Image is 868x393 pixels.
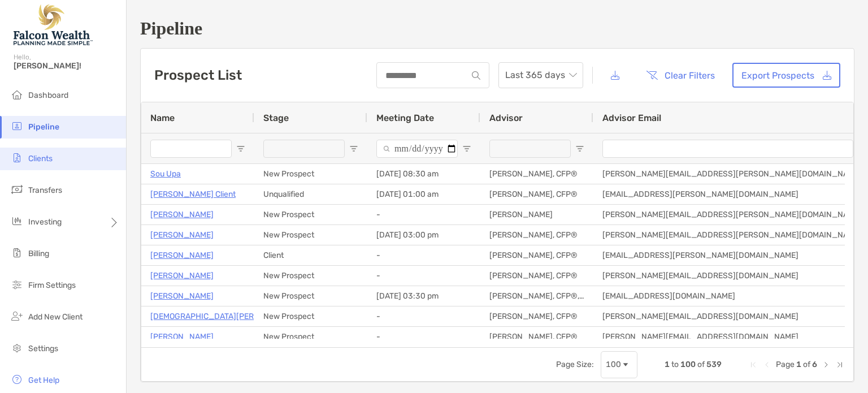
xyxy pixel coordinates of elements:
[150,113,175,123] span: Name
[10,341,24,355] img: settings icon
[150,228,214,242] a: [PERSON_NAME]
[697,360,705,369] span: of
[480,306,593,326] div: [PERSON_NAME], CFP®
[367,266,480,286] div: -
[480,245,593,265] div: [PERSON_NAME], CFP®
[28,154,53,163] span: Clients
[154,67,242,83] h3: Prospect List
[367,205,480,224] div: -
[480,286,593,306] div: [PERSON_NAME], CFP®, CFA®
[28,217,62,227] span: Investing
[254,266,367,286] div: New Prospect
[706,360,722,369] span: 539
[367,327,480,347] div: -
[28,90,68,100] span: Dashboard
[10,88,24,101] img: dashboard icon
[637,63,723,88] button: Clear Filters
[796,360,801,369] span: 1
[602,140,853,158] input: Advisor Email Filter Input
[480,205,593,224] div: [PERSON_NAME]
[254,164,367,184] div: New Prospect
[480,225,593,245] div: [PERSON_NAME], CFP®
[150,330,214,344] a: [PERSON_NAME]
[462,144,471,153] button: Open Filter Menu
[367,164,480,184] div: [DATE] 08:30 am
[671,360,679,369] span: to
[10,119,24,133] img: pipeline icon
[835,360,844,369] div: Last Page
[10,246,24,260] img: billing icon
[602,113,661,123] span: Advisor Email
[263,113,289,123] span: Stage
[150,309,300,323] a: [DEMOGRAPHIC_DATA][PERSON_NAME]
[14,61,119,71] span: [PERSON_NAME]!
[367,245,480,265] div: -
[10,214,24,228] img: investing icon
[150,167,181,181] a: Sou Upa
[254,245,367,265] div: Client
[489,113,523,123] span: Advisor
[367,184,480,204] div: [DATE] 01:00 am
[254,184,367,204] div: Unqualified
[236,144,245,153] button: Open Filter Menu
[150,140,232,158] input: Name Filter Input
[376,140,458,158] input: Meeting Date Filter Input
[140,18,854,39] h1: Pipeline
[28,185,62,195] span: Transfers
[732,63,840,88] a: Export Prospects
[367,306,480,326] div: -
[28,344,58,353] span: Settings
[28,249,49,258] span: Billing
[10,183,24,196] img: transfers icon
[10,278,24,291] img: firm-settings icon
[10,309,24,323] img: add_new_client icon
[749,360,758,369] div: First Page
[575,144,584,153] button: Open Filter Menu
[376,113,434,123] span: Meeting Date
[480,164,593,184] div: [PERSON_NAME], CFP®
[254,327,367,347] div: New Prospect
[367,286,480,306] div: [DATE] 03:30 pm
[803,360,810,369] span: of
[150,248,214,262] a: [PERSON_NAME]
[822,360,831,369] div: Next Page
[150,208,214,222] a: [PERSON_NAME]
[480,184,593,204] div: [PERSON_NAME], CFP®
[28,375,59,385] span: Get Help
[150,187,236,201] a: [PERSON_NAME] Client
[762,360,771,369] div: Previous Page
[349,144,358,153] button: Open Filter Menu
[556,360,594,369] div: Page Size:
[812,360,817,369] span: 6
[28,122,59,132] span: Pipeline
[14,5,93,45] img: Falcon Wealth Planning Logo
[28,312,83,322] span: Add New Client
[472,71,480,80] img: input icon
[606,360,621,369] div: 100
[10,373,24,386] img: get-help icon
[150,289,214,303] a: [PERSON_NAME]
[480,327,593,347] div: [PERSON_NAME], CFP®
[28,280,76,290] span: Firm Settings
[10,151,24,165] img: clients icon
[254,306,367,326] div: New Prospect
[150,269,214,283] a: [PERSON_NAME]
[367,225,480,245] div: [DATE] 03:00 pm
[665,360,670,369] span: 1
[254,205,367,224] div: New Prospect
[601,351,637,378] div: Page Size
[776,360,795,369] span: Page
[480,266,593,286] div: [PERSON_NAME], CFP®
[505,63,576,88] span: Last 365 days
[254,286,367,306] div: New Prospect
[680,360,696,369] span: 100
